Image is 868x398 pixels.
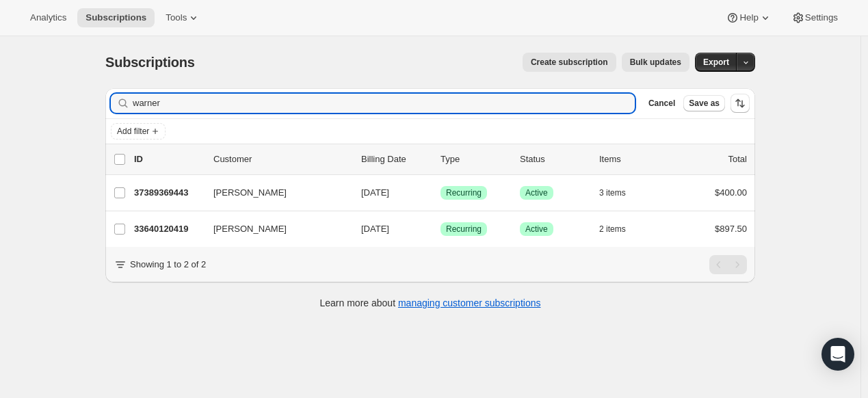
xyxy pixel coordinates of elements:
[22,8,75,27] button: Analytics
[446,187,482,198] span: Recurring
[134,152,202,166] p: ID
[643,95,681,111] button: Cancel
[134,222,202,236] p: 33640120419
[134,220,747,239] div: 33640120419[PERSON_NAME][DATE]SuccessRecurringSuccessActive2 items$897.50
[525,187,548,198] span: Active
[739,12,758,23] span: Help
[523,53,616,72] button: Create subscription
[440,152,509,166] div: Type
[398,297,541,308] a: managing customer subscriptions
[361,187,389,198] span: [DATE]
[361,224,389,234] span: [DATE]
[77,8,155,27] button: Subscriptions
[134,152,747,166] div: IDCustomerBilling DateTypeStatusItemsTotal
[30,12,66,23] span: Analytics
[134,183,747,202] div: 37389369443[PERSON_NAME][DATE]SuccessRecurringSuccessActive3 items$400.00
[213,186,287,200] span: [PERSON_NAME]
[320,296,541,310] p: Learn more about
[446,224,482,235] span: Recurring
[205,182,342,204] button: [PERSON_NAME]
[821,338,854,371] div: Open Intercom Messenger
[134,186,202,200] p: 37389369443
[695,53,737,72] button: Export
[130,258,206,271] p: Showing 1 to 2 of 2
[648,98,675,109] span: Cancel
[622,53,689,72] button: Bulk updates
[525,224,548,235] span: Active
[86,12,146,23] span: Subscriptions
[805,12,838,23] span: Settings
[166,12,187,23] span: Tools
[683,95,725,111] button: Save as
[599,224,626,235] span: 2 items
[718,8,780,27] button: Help
[709,255,747,274] nav: Pagination
[715,187,747,198] span: $400.00
[205,218,342,240] button: [PERSON_NAME]
[599,152,668,166] div: Items
[361,152,430,166] p: Billing Date
[630,57,681,68] span: Bulk updates
[715,224,747,234] span: $897.50
[531,57,608,68] span: Create subscription
[111,123,166,140] button: Add filter
[213,222,287,236] span: [PERSON_NAME]
[520,152,588,166] p: Status
[133,94,635,113] input: Filter subscribers
[213,152,350,166] p: Customer
[599,183,641,202] button: 3 items
[599,187,626,198] span: 3 items
[703,57,729,68] span: Export
[783,8,846,27] button: Settings
[105,55,195,70] span: Subscriptions
[728,152,747,166] p: Total
[157,8,209,27] button: Tools
[689,98,720,109] span: Save as
[599,220,641,239] button: 2 items
[731,94,750,113] button: Sort the results
[117,126,149,137] span: Add filter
